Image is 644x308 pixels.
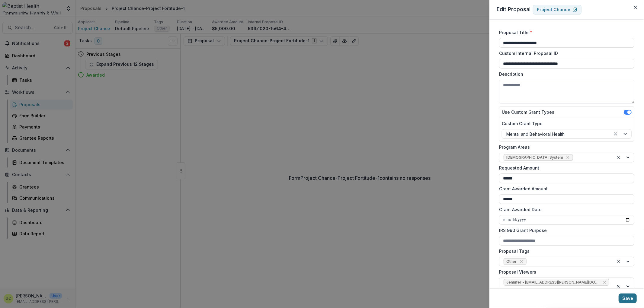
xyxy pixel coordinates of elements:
[499,144,631,150] label: Program Areas
[497,6,530,12] span: Edit Proposal
[537,7,570,12] p: Project Chance
[615,258,622,265] div: Clear selected options
[499,29,631,36] label: Proposal Title
[506,259,517,264] span: Other
[602,279,607,285] div: Remove Jennifer - jennifer.donahoo@bmcjax.com
[615,283,622,290] div: Clear selected options
[499,227,631,233] label: IRS 990 Grant Purpose
[499,186,631,192] label: Grant Awarded Amount
[502,120,628,127] label: Custom Grant Type
[499,248,631,254] label: Proposal Tags
[506,280,601,284] span: Jennifer - [EMAIL_ADDRESS][PERSON_NAME][DOMAIN_NAME]
[499,269,631,275] label: Proposal Viewers
[499,165,631,171] label: Requested Amount
[533,5,582,14] a: Project Chance
[499,50,631,56] label: Custom Internal Proposal ID
[518,259,524,265] div: Remove Other
[565,154,571,160] div: Remove Baptist System
[499,71,631,77] label: Description
[506,155,563,160] span: [DEMOGRAPHIC_DATA] System
[631,2,640,12] button: Close
[619,294,637,303] button: Save
[612,130,619,138] div: Clear selected options
[615,154,622,161] div: Clear selected options
[499,206,631,213] label: Grant Awarded Date
[502,109,554,115] label: Use Custom Grant Types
